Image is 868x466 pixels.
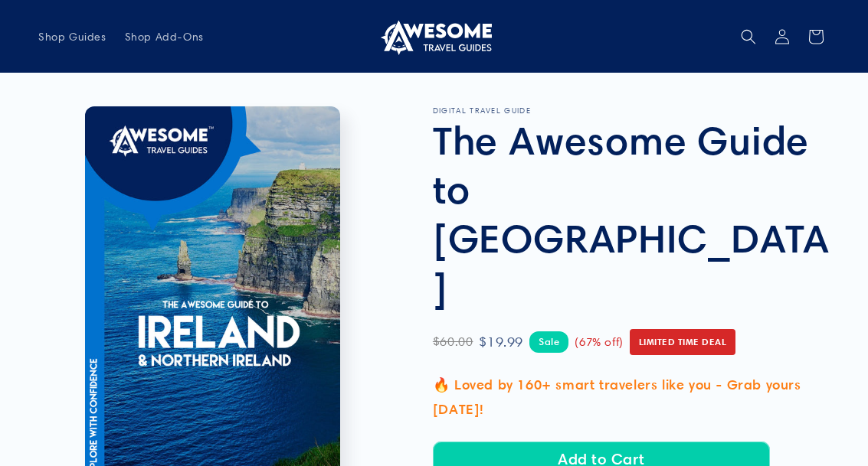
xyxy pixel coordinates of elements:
span: $19.99 [479,330,523,354]
span: $60.00 [433,331,473,354]
p: DIGITAL TRAVEL GUIDE [433,106,830,116]
span: Limited Time Deal [630,329,736,355]
a: Shop Guides [29,21,116,53]
img: Awesome Travel Guides [377,18,492,55]
h1: The Awesome Guide to [GEOGRAPHIC_DATA] [433,116,830,311]
span: Shop Guides [38,30,106,44]
a: Awesome Travel Guides [371,12,497,60]
span: Shop Add-Ons [125,30,204,44]
a: Shop Add-Ons [116,21,213,53]
p: 🔥 Loved by 160+ smart travelers like you - Grab yours [DATE]! [433,373,830,422]
span: (67% off) [575,332,623,353]
summary: Search [732,20,765,54]
span: Sale [529,331,568,352]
